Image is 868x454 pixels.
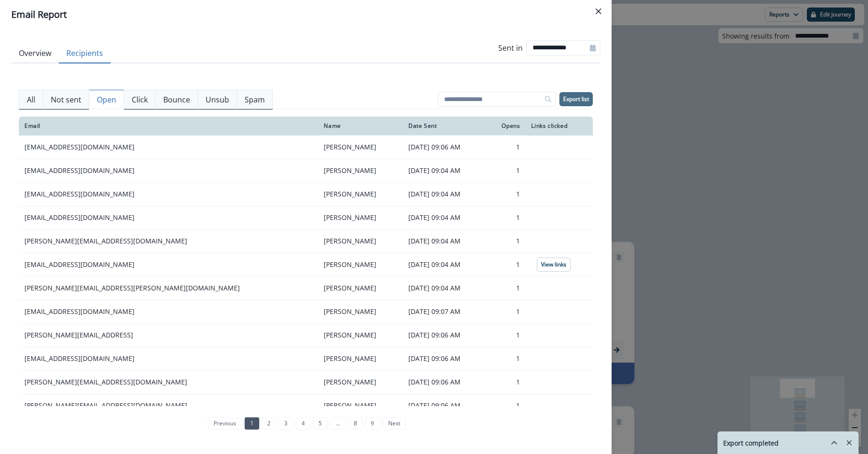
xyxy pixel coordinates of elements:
a: Page 9 [365,417,380,430]
a: Page 5 [313,417,327,430]
button: Overview [11,44,59,63]
p: [DATE] 09:04 AM [408,283,481,293]
p: Bounce [163,94,190,105]
p: [DATE] 09:06 AM [408,377,481,387]
td: 1 [486,370,526,394]
p: Not sent [51,94,81,105]
button: View links [537,258,571,272]
td: [PERSON_NAME] [318,206,403,229]
td: 1 [486,206,526,229]
td: [EMAIL_ADDRESS][DOMAIN_NAME] [19,182,318,206]
button: hide-exports [827,436,842,450]
p: [DATE] 09:07 AM [408,307,481,316]
td: [PERSON_NAME] [318,182,403,206]
td: [EMAIL_ADDRESS][DOMAIN_NAME] [19,300,318,323]
td: 1 [486,276,526,300]
td: [PERSON_NAME] [318,135,403,159]
div: Opens [492,122,520,130]
p: [DATE] 09:04 AM [408,260,481,269]
p: Unsub [206,94,229,105]
a: Jump forward [330,417,345,430]
div: Links clicked [531,122,587,130]
td: [PERSON_NAME][EMAIL_ADDRESS][DOMAIN_NAME] [19,394,318,417]
div: Email [24,122,312,130]
button: Export list [559,92,593,106]
p: Open [97,94,116,105]
a: Page 4 [296,417,311,430]
p: Spam [245,94,265,105]
td: 1 [486,394,526,417]
p: [DATE] 09:04 AM [408,236,481,246]
td: [PERSON_NAME] [318,276,403,300]
a: Next page [382,417,406,430]
td: 1 [486,135,526,159]
td: [PERSON_NAME][EMAIL_ADDRESS] [19,323,318,347]
div: Date Sent [408,122,481,130]
ul: Pagination [206,417,406,430]
button: Close [591,4,606,19]
a: Page 1 is your current page [245,417,259,430]
a: Page 3 [279,417,293,430]
p: Sent in [498,42,523,54]
p: [DATE] 09:04 AM [408,189,481,199]
p: [DATE] 09:06 AM [408,401,481,410]
td: [PERSON_NAME] [318,229,403,253]
a: Page 8 [348,417,363,430]
td: [EMAIL_ADDRESS][DOMAIN_NAME] [19,159,318,182]
button: Recipients [59,44,111,63]
td: 1 [486,229,526,253]
p: [DATE] 09:06 AM [408,354,481,363]
td: [PERSON_NAME][EMAIL_ADDRESS][DOMAIN_NAME] [19,370,318,394]
td: [PERSON_NAME] [318,394,403,417]
button: Remove-exports [842,436,857,450]
td: 1 [486,300,526,323]
td: [PERSON_NAME][EMAIL_ADDRESS][PERSON_NAME][DOMAIN_NAME] [19,276,318,300]
td: [PERSON_NAME] [318,159,403,182]
p: [DATE] 09:04 AM [408,166,481,175]
td: 1 [486,347,526,370]
td: [EMAIL_ADDRESS][DOMAIN_NAME] [19,206,318,229]
a: Page 2 [262,417,276,430]
p: [DATE] 09:04 AM [408,213,481,222]
p: [DATE] 09:06 AM [408,142,481,152]
p: Click [132,94,148,105]
td: 1 [486,159,526,182]
p: All [27,94,35,105]
td: [PERSON_NAME][EMAIL_ADDRESS][DOMAIN_NAME] [19,229,318,253]
td: 1 [486,253,526,276]
p: [DATE] 09:06 AM [408,330,481,340]
td: [PERSON_NAME] [318,323,403,347]
td: [EMAIL_ADDRESS][DOMAIN_NAME] [19,253,318,276]
td: [EMAIL_ADDRESS][DOMAIN_NAME] [19,347,318,370]
td: [PERSON_NAME] [318,253,403,276]
p: Export list [563,96,589,102]
td: [PERSON_NAME] [318,370,403,394]
p: View links [541,261,566,268]
td: [EMAIL_ADDRESS][DOMAIN_NAME] [19,135,318,159]
p: Export completed [723,438,779,448]
td: [PERSON_NAME] [318,300,403,323]
div: Name [324,122,397,130]
td: 1 [486,182,526,206]
td: 1 [486,323,526,347]
td: [PERSON_NAME] [318,347,403,370]
button: hide-exports [819,432,838,454]
div: Email Report [11,8,600,22]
